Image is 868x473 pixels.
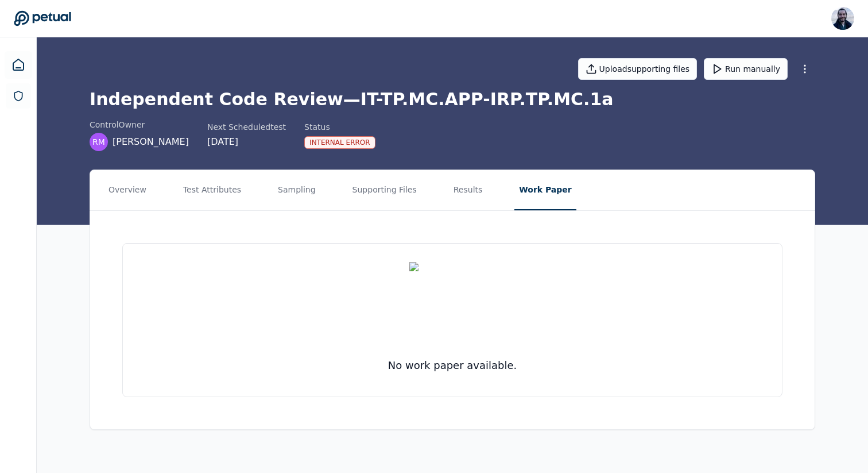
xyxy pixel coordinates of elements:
[704,58,788,80] button: Run manually
[14,10,71,26] a: Go to Dashboard
[207,135,286,149] div: [DATE]
[304,136,375,149] div: Internal Error
[179,170,246,210] button: Test Attributes
[113,135,189,149] span: [PERSON_NAME]
[449,170,487,210] button: Results
[5,51,32,79] a: Dashboard
[273,170,320,210] button: Sampling
[92,136,105,148] span: RM
[409,262,495,348] img: No Result
[831,7,854,30] img: Roberto Fernandez
[578,58,697,80] button: Uploadsupporting files
[90,119,189,130] div: control Owner
[90,89,815,110] h1: Independent Code Review — IT-TP.MC.APP-IRP.TP.MC.1a
[207,121,286,133] div: Next Scheduled test
[304,121,375,133] div: Status
[90,170,815,210] nav: Tabs
[388,357,517,374] h3: No work paper available.
[6,83,31,109] a: SOC 1 Reports
[348,170,421,210] button: Supporting Files
[795,59,815,79] button: More Options
[514,170,576,210] button: Work Paper
[104,170,151,210] button: Overview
